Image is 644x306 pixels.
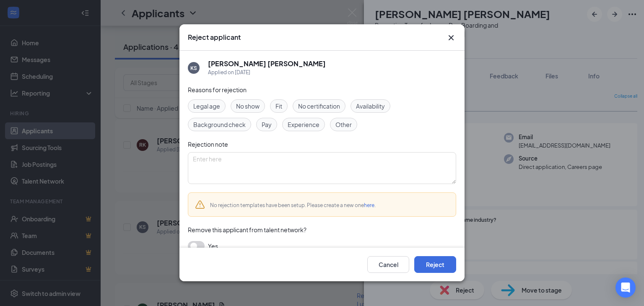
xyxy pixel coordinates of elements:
span: Pay [262,120,272,129]
div: Applied on [DATE] [208,68,326,77]
span: No show [236,101,260,111]
h5: [PERSON_NAME] [PERSON_NAME] [208,59,326,68]
div: KS [190,65,197,72]
span: Background check [193,120,246,129]
span: Fit [275,101,282,111]
span: Remove this applicant from talent network? [188,226,306,233]
svg: Warning [195,200,205,210]
span: Experience [288,120,319,129]
span: Legal age [193,101,220,111]
svg: Cross [446,33,456,43]
span: No rejection templates have been setup. Please create a new one . [210,202,376,208]
span: Availability [356,101,385,111]
div: Open Intercom Messenger [615,277,636,298]
a: here [364,202,374,208]
span: Rejection note [188,140,228,148]
span: Other [335,120,352,129]
span: No certification [298,101,340,111]
span: Yes [208,241,218,251]
span: Reasons for rejection [188,86,247,93]
button: Reject [414,257,456,273]
button: Cancel [367,257,409,273]
button: Close [446,33,456,43]
h3: Reject applicant [188,33,241,42]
